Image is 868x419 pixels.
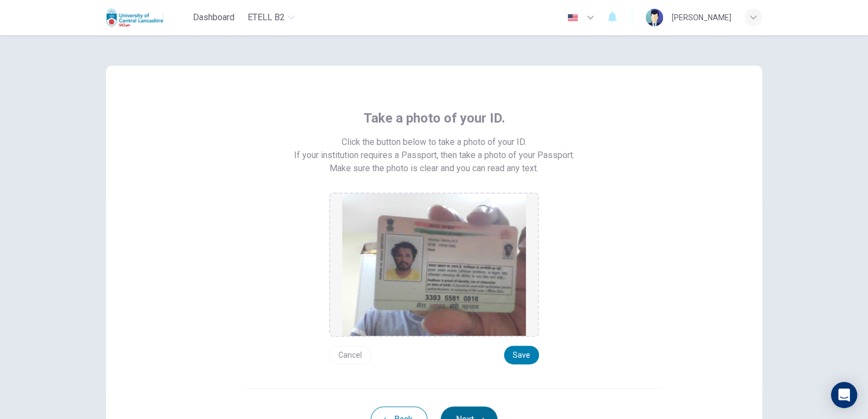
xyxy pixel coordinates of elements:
[189,8,239,27] button: Dashboard
[504,346,539,364] button: Save
[831,382,857,408] div: Open Intercom Messenger
[342,194,526,336] img: preview screemshot
[330,162,538,175] span: Make sure the photo is clear and you can read any text.
[106,7,163,28] img: Uclan logo
[329,346,371,364] button: Cancel
[672,11,731,24] div: [PERSON_NAME]
[566,14,579,22] img: en
[363,109,505,127] span: Take a photo of your ID.
[193,11,234,24] span: Dashboard
[294,136,574,162] span: Click the button below to take a photo of your ID. If your institution requires a Passport, then ...
[243,8,299,27] button: eTELL B2
[106,7,189,28] a: Uclan logo
[248,11,285,24] span: eTELL B2
[646,9,663,26] img: Profile picture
